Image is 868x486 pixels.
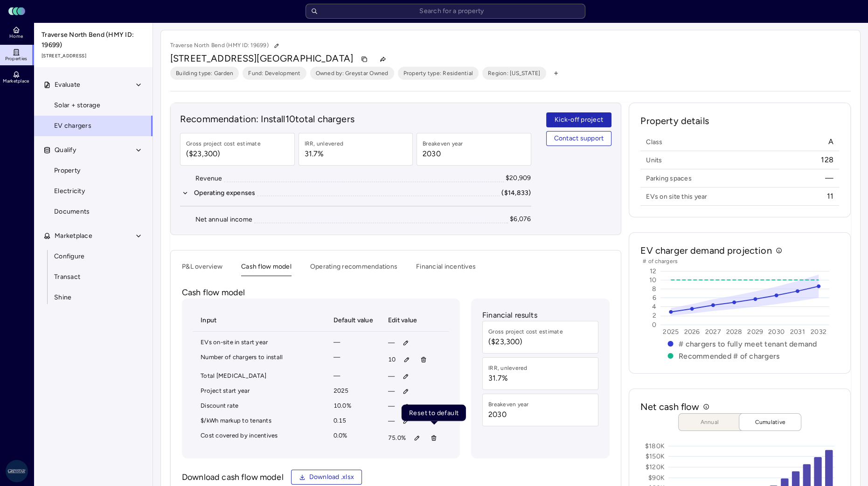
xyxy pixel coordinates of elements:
[326,429,381,447] td: 0.0%
[170,53,257,64] span: [STREET_ADDRESS]
[170,40,283,52] p: Traverse North Bend (HMY ID: 19699)
[34,75,153,95] button: Evaluate
[488,69,541,78] span: Region: [US_STATE]
[388,386,395,396] span: —
[646,156,662,165] span: Units
[402,405,466,421] div: Reset to default
[193,310,326,332] th: Input
[653,312,657,319] text: 2
[488,400,529,409] div: Breakeven year
[648,474,665,482] text: $90K
[686,417,733,427] span: Annual
[54,186,85,196] span: Electricity
[55,80,80,90] span: Evaluate
[310,262,397,276] button: Operating recommendations
[416,262,476,276] button: Financial incentives
[423,139,463,148] div: Breakeven year
[3,78,29,84] span: Marketplace
[170,67,239,80] button: Building type: Garden
[663,328,679,336] text: 2025
[180,188,531,198] button: Operating expenses($14,833)
[398,67,479,80] button: Property type: Residential
[679,340,817,348] text: # chargers to fully meet tenant demand
[506,173,531,183] div: $20,909
[482,67,546,80] button: Region: [US_STATE]
[388,338,395,348] span: —
[193,384,326,399] td: Project start year
[34,181,153,201] a: Electricity
[291,470,362,485] a: Download .xlsx
[501,188,531,198] div: ($14,833)
[54,272,80,282] span: Transact
[488,373,528,384] span: 31.7%
[653,303,657,311] text: 4
[34,160,153,181] a: Property
[55,145,76,155] span: Qualify
[54,251,84,262] span: Configure
[790,328,805,336] text: 2031
[54,166,80,176] span: Property
[34,267,153,287] a: Transact
[488,336,563,347] span: ($23,300)
[243,67,306,80] button: Fund: Development
[193,414,326,429] td: $/kWh markup to tenants
[488,327,563,336] div: Gross project cost estimate
[554,133,604,144] span: Contact support
[811,328,826,336] text: 2032
[248,69,300,78] span: Fund: Development
[546,131,612,146] button: Contact support
[34,116,153,136] a: EV chargers
[403,69,473,78] span: Property type: Residential
[653,285,657,293] text: 8
[193,369,326,384] td: Total [MEDICAL_DATA]
[646,174,692,183] span: Parking spaces
[649,276,657,284] text: 10
[182,262,222,276] button: P&L overview
[726,328,743,336] text: 2028
[194,188,256,198] div: Operating expenses
[825,173,833,183] span: —
[54,121,91,131] span: EV chargers
[186,148,261,160] span: ($23,300)
[482,310,598,321] p: Financial results
[646,452,665,460] text: $150K
[310,67,394,80] button: Owned by: Greystar Owned
[195,174,222,184] div: Revenue
[34,201,153,222] a: Documents
[646,192,707,201] span: EVs on site this year
[705,328,721,336] text: 2027
[326,384,381,399] td: 2025
[195,215,252,225] div: Net annual income
[640,114,839,135] h2: Property details
[241,262,292,276] button: Cash flow model
[182,471,284,483] p: Download cash flow model
[646,463,665,471] text: $120K
[748,328,764,336] text: 2029
[555,115,603,125] span: Kick-off project
[643,258,678,264] text: # of chargers
[55,231,92,241] span: Marketplace
[193,429,326,447] td: Cost covered by incentives
[305,139,344,148] div: IRR, unlevered
[646,138,662,146] span: Class
[54,100,100,111] span: Solar + storage
[9,34,23,39] span: Home
[305,148,344,160] span: 31.7%
[6,460,28,482] img: Greystar AS
[316,69,389,78] span: Owned by: Greystar Owned
[193,335,326,350] td: EVs on-site in start year
[326,369,381,384] td: —
[679,352,779,361] text: Recommended # of chargers
[645,442,665,450] text: $180K
[42,30,146,50] span: Traverse North Bend (HMY ID: 19699)
[193,350,326,369] td: Number of chargers to install
[640,400,699,413] h2: Net cash flow
[488,409,529,420] span: 2030
[257,53,353,64] span: [GEOGRAPHIC_DATA]
[34,226,153,246] button: Marketplace
[768,328,785,336] text: 2030
[388,433,406,443] span: 75.0%
[488,363,528,373] div: IRR, unlevered
[182,286,610,299] p: Cash flow model
[388,354,396,365] span: 10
